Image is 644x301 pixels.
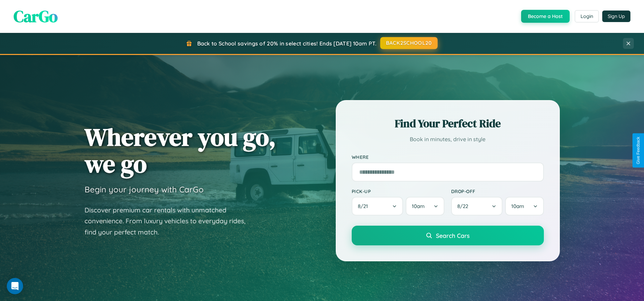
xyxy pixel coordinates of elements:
h2: Find Your Perfect Ride [352,116,544,131]
label: Drop-off [451,188,544,194]
span: 10am [412,203,425,209]
button: BACK2SCHOOL20 [380,37,438,49]
label: Pick-up [352,188,444,194]
p: Book in minutes, drive in style [352,134,544,144]
button: Search Cars [352,226,544,245]
span: Search Cars [436,232,470,239]
h3: Begin your journey with CarGo [85,184,204,194]
label: Where [352,154,544,160]
button: 8/21 [352,197,403,215]
button: Become a Host [521,10,570,23]
span: Back to School savings of 20% in select cities! Ends [DATE] 10am PT. [197,40,376,47]
div: Give Feedback [636,137,641,164]
button: 10am [406,197,444,215]
span: 10am [511,203,524,209]
button: Sign Up [602,11,630,22]
div: Open Intercom Messenger [7,278,23,294]
span: 8 / 22 [457,203,472,209]
button: 8/22 [451,197,503,215]
button: 10am [505,197,544,215]
p: Discover premium car rentals with unmatched convenience. From luxury vehicles to everyday rides, ... [85,205,254,238]
button: Login [575,10,599,22]
span: 8 / 21 [358,203,371,209]
h1: Wherever you go, we go [85,124,276,177]
span: CarGo [14,5,58,27]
